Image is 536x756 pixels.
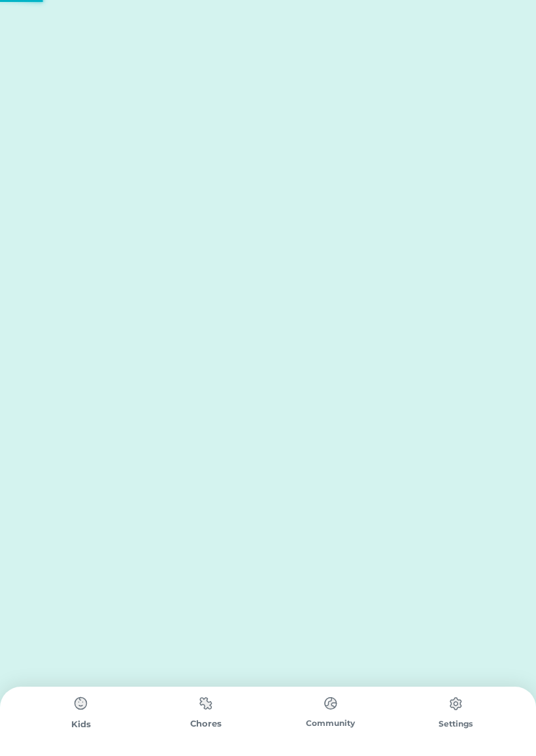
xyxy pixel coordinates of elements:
[18,718,143,731] div: Kids
[68,691,94,717] img: type%3Dchores%2C%20state%3Ddefault.svg
[318,691,344,716] img: type%3Dchores%2C%20state%3Ddefault.svg
[193,691,219,716] img: type%3Dchores%2C%20state%3Ddefault.svg
[393,718,518,730] div: Settings
[143,717,268,730] div: Chores
[268,717,393,729] div: Community
[443,691,469,717] img: type%3Dchores%2C%20state%3Ddefault.svg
